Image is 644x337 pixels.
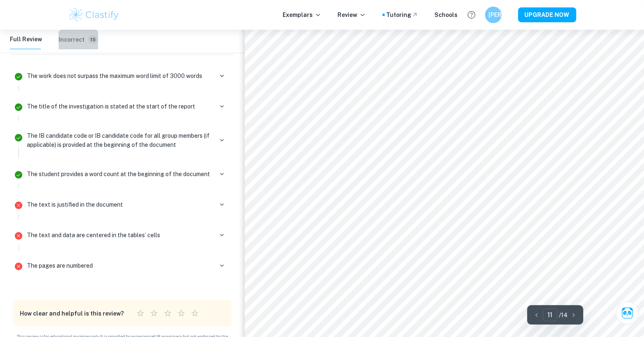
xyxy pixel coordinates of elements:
[27,71,202,80] p: The work does not surpass the maximum word limit of 3000 words
[295,171,460,179] span: from the confounding external factor of (cooking).
[295,71,598,78] span: statistically isolated. The expected plateau and decrease in activity after the optimum were
[295,101,575,108] span: digestion at 62°C and 70°C could be attributed to partial or incomplete denaturation
[283,10,321,19] p: Exemplars
[488,10,498,19] h6: [PERSON_NAME]
[319,278,407,286] span: [URL][DOMAIN_NAME]
[616,302,639,325] button: Ask Clai
[338,10,366,19] p: Review
[14,231,24,241] svg: Incorrect
[27,231,160,240] p: The text and data are centered in the tables’ cells
[319,240,460,248] span: approaches and industrial applications
[295,61,584,68] span: subsequent overlapping error bars mean the precise optimal temperature could not be
[295,81,590,88] span: less pronounced than predicted, possibly due to the unmonitored cooking of the meat at
[559,311,568,320] p: / 14
[295,151,604,158] span: methodological improvement for future validity would be to utilize a soluble protein substrate
[27,102,195,111] p: The title of the investigation is stated at the start of the report
[27,131,213,149] p: The IB candidate code or IB candidate code for all group members (if applicable) is provided at t...
[387,10,418,19] a: Tutoring
[295,50,595,58] span: However, the high standard deviation in the 46°C data suggests significant variability, and
[580,316,602,325] span: . ASC
[14,170,24,180] svg: Correct
[445,297,603,305] span: Molecular symmetry and metastable states
[88,37,98,43] span: 15
[14,262,24,271] svg: Incorrect
[27,261,93,270] p: The pages are numbered
[518,7,576,22] button: UPGRADE NOW
[293,297,576,305] span: [PERSON_NAME], [PERSON_NAME], & [PERSON_NAME]. (1981, August).
[485,7,502,23] button: [PERSON_NAME]
[319,259,367,267] span: [DATE], from
[428,202,473,210] span: References
[14,102,24,112] svg: Correct
[14,72,24,82] svg: Correct
[20,309,124,318] h6: How clear and helpful is this review?
[10,30,42,49] button: Full Review
[68,7,120,23] img: Clastify logo
[295,131,596,139] span: In conclusion, although the experiment confirmed enzyme activity’s general trend, specific
[293,221,569,229] span: [PERSON_NAME], [PERSON_NAME], & [PERSON_NAME]. (2002, June).
[465,8,479,22] button: Help and Feedback
[27,200,123,209] p: The text is justified in the document
[461,240,602,248] span: . SPRINGER NATURE Link. Retrieved
[14,133,24,143] svg: Correct
[295,161,594,169] span: and a spectrophotometer to measure product formation, thereby isolating enzyme activity
[295,111,366,118] span: (ThermoFisher, n.d.).
[295,31,404,38] span: ([PERSON_NAME] et al., 2002).
[295,141,599,148] span: results were limited by the methodology's inability to fully account for all variables. A crucial
[14,200,24,210] svg: Incorrect
[295,91,605,98] span: higher temperatures, which would independently alter the mass. Additionally, the high rate of
[27,170,210,179] p: The student provides a word count at the beginning of the document
[429,221,572,229] span: Bacterial alkaline proteases: molecular
[59,35,85,44] h6: Incorrect
[435,10,458,19] a: Schools
[319,316,580,325] span: of enzymes exhibiting half-of-the-sites reactivityClick to copy article link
